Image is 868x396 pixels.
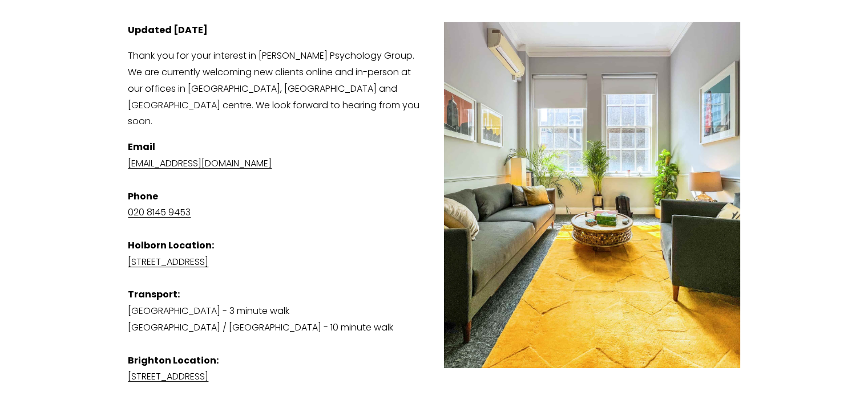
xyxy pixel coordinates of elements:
strong: Updated [DATE] [128,23,208,36]
strong: Holborn Location: [128,239,214,252]
a: [STREET_ADDRESS] [128,370,208,383]
a: 020 8145 9453 [128,206,191,219]
p: [GEOGRAPHIC_DATA] - 3 minute walk [GEOGRAPHIC_DATA] / [GEOGRAPHIC_DATA] - 10 minute walk [128,139,740,385]
a: [EMAIL_ADDRESS][DOMAIN_NAME] [128,157,272,170]
strong: Transport: [128,288,180,301]
a: [STREET_ADDRESS] [128,255,208,268]
strong: Brighton Location: [128,354,219,367]
p: Thank you for your interest in [PERSON_NAME] Psychology Group. We are currently welcoming new cli... [128,48,740,130]
strong: Email [128,140,155,153]
strong: Phone [128,190,158,203]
